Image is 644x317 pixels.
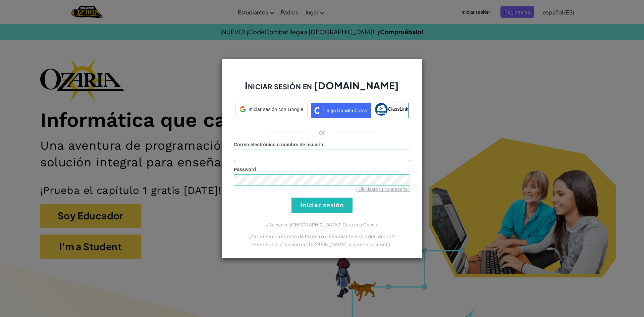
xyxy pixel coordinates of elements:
[234,79,410,99] h2: Iniciar sesión en [DOMAIN_NAME]
[291,198,353,213] input: Iniciar sesión
[375,103,388,116] img: classlink-logo-small.png
[249,106,303,113] span: Iniciar sesión con Google
[234,167,256,172] span: Password
[356,187,410,192] a: ¿Olvidaste tu contraseña?
[234,141,325,148] label: :
[235,103,308,118] a: Iniciar sesión con Google
[234,240,410,248] p: Puedes iniciar sesión en [DOMAIN_NAME] usando esa cuenta.
[234,232,410,240] p: ¿Ya tienes una cuenta de Maestro o Estudiante en CodeCombat?
[319,128,325,136] p: or
[235,103,308,116] div: Iniciar sesión con Google
[234,142,323,147] span: Correo electrónico o nombre de usuario
[266,222,378,227] a: ¿Nuevo en [GEOGRAPHIC_DATA]? Crea una Cuenta
[311,103,371,118] img: clever_sso_button@2x.png
[388,106,408,111] span: ClassLink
